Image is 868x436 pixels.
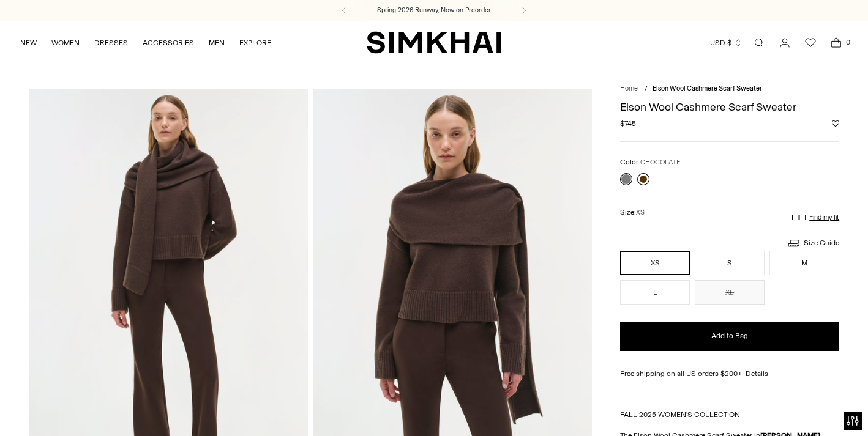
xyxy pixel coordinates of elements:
button: M [769,251,839,275]
button: XS [620,251,690,275]
a: DRESSES [94,29,128,56]
iframe: Sign Up via Text for Offers [10,390,123,426]
button: Add to Wishlist [832,120,839,127]
a: SIMKHAI [367,31,501,54]
h1: Elson Wool Cashmere Scarf Sweater [620,102,839,113]
div: Free shipping on all US orders $200+ [620,368,839,379]
button: USD $ [710,29,743,56]
a: FALL 2025 WOMEN'S COLLECTION [620,410,740,419]
span: CHOCOLATE [640,158,680,166]
a: Size Guide [787,235,839,251]
a: Go to the account page [773,31,797,55]
button: S [695,251,765,275]
span: $745 [620,118,636,129]
button: Add to Bag [620,322,839,351]
a: Open cart modal [824,31,848,55]
span: Elson Wool Cashmere Scarf Sweater [653,84,762,92]
a: Wishlist [798,31,823,55]
a: ACCESSORIES [143,29,194,56]
span: 0 [842,37,853,48]
a: MEN [209,29,225,56]
a: Open search modal [747,31,771,55]
button: XL [695,280,765,305]
a: EXPLORE [239,29,271,56]
a: NEW [20,29,37,56]
a: Spring 2026 Runway, Now on Preorder [377,6,491,15]
span: XS [636,209,645,216]
span: Add to Bag [711,331,748,341]
a: Details [746,368,768,379]
label: Size: [620,207,645,218]
div: / [645,84,648,94]
a: WOMEN [51,29,80,56]
button: L [620,280,690,305]
nav: breadcrumbs [620,84,839,94]
a: Home [620,84,638,92]
label: Color: [620,157,680,168]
